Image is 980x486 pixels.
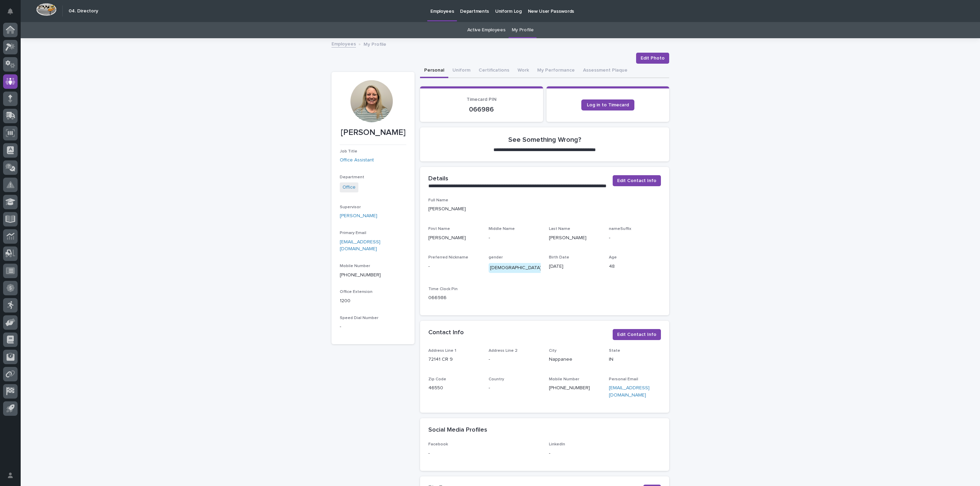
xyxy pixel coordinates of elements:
span: Time Clock Pin [428,287,458,291]
span: State [609,349,620,353]
span: Edit Contact Info [617,177,656,184]
span: Supervisor [340,205,361,209]
h2: See Something Wrong? [508,136,581,144]
button: Assessment Plaque [579,64,632,78]
a: [EMAIL_ADDRESS][DOMAIN_NAME] [340,240,380,252]
span: Address Line 1 [428,349,456,353]
p: My Profile [364,40,386,47]
button: Uniform [448,64,474,78]
span: Personal Email [609,377,638,381]
span: Speed Dial Number [340,316,378,320]
h2: Details [428,175,448,183]
span: Age [609,255,617,260]
a: Office Assistant [340,157,374,164]
span: gender [489,255,503,260]
button: Notifications [3,4,18,19]
p: [PERSON_NAME] [549,234,601,242]
p: [PERSON_NAME] [428,205,661,213]
span: Primary Email [340,231,366,235]
span: nameSuffix [609,227,631,231]
img: Workspace Logo [36,3,57,16]
span: Middle Name [489,227,515,231]
a: Log in to Timecard [581,99,634,110]
h2: Social Media Profiles [428,426,487,434]
span: Mobile Number [549,377,579,381]
button: Work [513,64,533,78]
span: Country [489,377,504,381]
span: Full Name [428,198,448,202]
a: [EMAIL_ADDRESS][DOMAIN_NAME] [609,385,650,398]
p: - [340,323,406,330]
span: City [549,349,557,353]
p: - [609,234,661,242]
span: Edit Photo [641,55,665,62]
a: [PHONE_NUMBER] [340,273,381,277]
p: [DATE] [549,263,601,270]
p: 066986 [428,105,535,114]
a: My Profile [512,22,534,38]
span: First Name [428,227,450,231]
h2: Contact Info [428,329,464,337]
p: - [428,450,541,457]
a: [PERSON_NAME] [340,212,377,220]
a: Active Employees [467,22,506,38]
span: Zip Code [428,377,446,381]
p: - [428,263,480,270]
span: Log in to Timecard [587,103,629,107]
button: My Performance [533,64,579,78]
span: Preferred Nickname [428,255,468,260]
span: Department [340,175,364,179]
p: 1200 [340,297,406,305]
span: Address Line 2 [489,349,518,353]
span: Timecard PIN [467,97,497,102]
button: Certifications [474,64,513,78]
span: Job Title [340,149,357,154]
button: Personal [420,64,448,78]
a: [PHONE_NUMBER] [549,385,590,390]
h2: 04. Directory [69,8,98,14]
p: [PERSON_NAME] [428,234,480,242]
p: 066986 [428,294,480,302]
p: 48 [609,263,661,270]
div: [DEMOGRAPHIC_DATA] [489,263,543,273]
a: Employees [331,40,356,47]
p: - [549,450,661,457]
button: Edit Photo [636,53,669,64]
div: Notifications [9,8,18,19]
p: 72141 CR 9 [428,356,480,363]
span: Facebook [428,442,448,446]
a: Office [343,184,356,191]
span: Birth Date [549,255,569,260]
span: Last Name [549,227,570,231]
p: IN [609,356,661,363]
p: 46550 [428,384,480,392]
p: [PERSON_NAME] [340,128,406,138]
span: Office Extension [340,290,372,294]
span: LinkedIn [549,442,565,446]
p: - [489,384,541,392]
button: Edit Contact Info [613,329,661,340]
button: Edit Contact Info [613,175,661,186]
p: - [489,234,541,242]
p: - [489,356,541,363]
span: Edit Contact Info [617,331,656,338]
p: Nappanee [549,356,601,363]
span: Mobile Number [340,264,370,268]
